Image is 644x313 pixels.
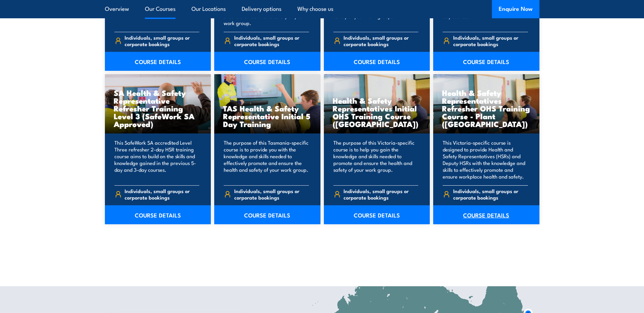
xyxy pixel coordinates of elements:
a: COURSE DETAILS [433,205,539,224]
span: Individuals, small groups or corporate bookings [344,188,418,201]
a: COURSE DETAILS [433,52,539,71]
span: Individuals, small groups or corporate bookings [453,188,528,201]
p: The purpose of this Tasmania-specific course is to provide you with the knowledge and skills need... [224,139,309,180]
h3: SA Health & Safety Representative Refresher Training Level 3 (SafeWork SA Approved) [114,89,202,128]
a: COURSE DETAILS [105,52,211,71]
span: Individuals, small groups or corporate bookings [344,34,418,47]
span: Individuals, small groups or corporate bookings [125,188,199,201]
a: COURSE DETAILS [214,205,320,224]
span: Individuals, small groups or corporate bookings [125,34,199,47]
h3: Health & Safety Representatives Refresher OHS Training Course - Plant ([GEOGRAPHIC_DATA]) [442,89,531,128]
h3: TAS Health & Safety Representative Initial 5 Day Training [223,104,312,128]
span: Individuals, small groups or corporate bookings [453,34,528,47]
span: Individuals, small groups or corporate bookings [234,188,309,201]
h3: Health & Safety Representatives Initial OHS Training Course ([GEOGRAPHIC_DATA]) [333,97,421,128]
span: Individuals, small groups or corporate bookings [234,34,309,47]
a: COURSE DETAILS [324,205,430,224]
p: This Victoria-specific course is designed to provide Health and Safety Representatives (HSRs) and... [443,139,528,180]
p: The purpose of this Victoria-specific course is to help you gain the knowledge and skills needed ... [333,139,419,180]
p: This SafeWork SA accredited Level Three refresher 2-day HSR training course aims to build on the ... [114,139,200,180]
a: COURSE DETAILS [324,52,430,71]
a: COURSE DETAILS [105,205,211,224]
a: COURSE DETAILS [214,52,320,71]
